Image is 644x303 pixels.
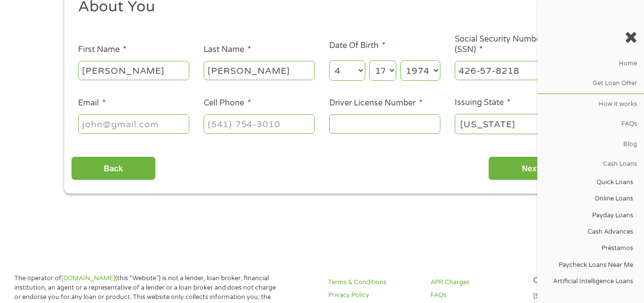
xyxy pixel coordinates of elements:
[537,191,640,207] a: Online Loans
[455,34,566,55] label: Social Security Number (SSN)
[537,114,644,134] a: FAQs
[430,291,521,300] a: FAQs
[78,114,189,133] input: john@gmail.com
[204,45,251,55] label: Last Name
[328,291,419,300] a: Privacy Policy
[204,98,251,108] label: Cell Phone
[78,61,189,80] input: John
[537,207,640,224] a: Payday Loans
[328,278,419,287] a: Terms & Conditions
[329,98,423,108] label: Driver License Number
[61,274,115,282] a: [DOMAIN_NAME]
[537,74,644,94] a: Get Loan Offer
[537,224,640,240] a: Cash Advances
[537,256,640,273] a: Paycheck Loans Near Me
[537,240,640,256] a: Préstamos
[537,273,640,290] a: Artificial Intelligence Loans
[78,45,127,55] label: First Name
[537,174,640,191] a: Quick Loans
[329,41,386,51] label: Date Of Birth
[455,98,511,108] label: Issuing State
[430,278,521,287] a: APR Charges
[533,276,624,286] h4: Contacts
[71,156,156,181] input: Back
[455,61,566,80] input: 078-05-1120
[537,154,644,174] a: Cash Loans
[537,94,644,114] a: How it works
[78,98,106,108] label: Email
[204,114,315,133] input: (541) 754-3010
[537,53,644,73] a: Home
[488,156,573,181] input: Next
[537,134,644,154] a: Blog
[204,61,315,80] input: Smith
